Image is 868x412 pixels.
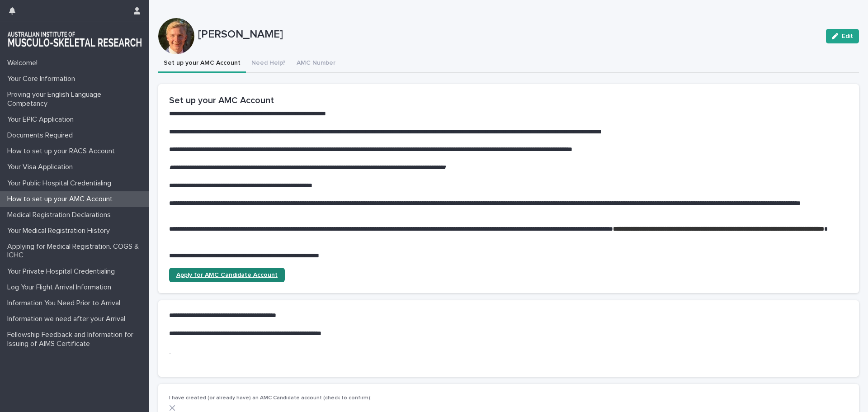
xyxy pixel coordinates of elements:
p: Information we need after your Arrival [4,315,132,323]
h2: Set up your AMC Account [169,95,848,106]
span: Apply for AMC Candidate Account [176,272,278,278]
p: Your Medical Registration History [4,227,117,235]
p: Medical Registration Declarations [4,211,118,219]
button: Edit [826,29,859,43]
p: Documents Required [4,131,80,140]
p: Your Visa Application [4,163,80,171]
span: I have created (or already have) an AMC Candidate account (check to confirm): [169,395,372,401]
button: AMC Number [291,54,341,73]
p: Fellowship Feedback and Information for Issuing of AIMS Certificate [4,331,149,348]
p: Proving your English Language Competancy [4,90,149,108]
p: Your EPIC Application [4,115,81,124]
a: Apply for AMC Candidate Account [169,268,285,282]
p: Your Private Hospital Credentialing [4,267,122,276]
p: How to set up your AMC Account [4,195,120,204]
p: Log Your Flight Arrival Information [4,283,118,292]
span: Edit [842,33,853,39]
p: Your Public Hospital Credentialing [4,179,118,188]
p: Your Core Information [4,75,82,83]
p: How to set up your RACS Account [4,147,122,156]
p: [PERSON_NAME] [198,28,819,41]
p: Information You Need Prior to Arrival [4,299,127,308]
p: Welcome! [4,59,45,67]
button: Set up your AMC Account [158,54,246,73]
button: Need Help? [246,54,291,73]
p: - [169,349,503,359]
p: Applying for Medical Registration. COGS & ICHC [4,242,149,260]
img: 1xcjEmqDTcmQhduivVBy [7,29,142,47]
